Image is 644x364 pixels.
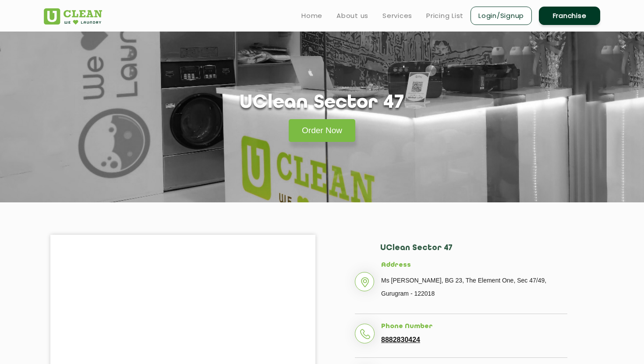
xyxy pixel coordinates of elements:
h2: UClean Sector 47 [380,244,567,262]
a: Order Now [289,119,355,142]
a: 8882830424 [381,336,420,344]
h1: UClean Sector 47 [240,92,404,114]
img: UClean Laundry and Dry Cleaning [44,8,102,25]
a: Login/Signup [471,7,532,25]
a: Services [382,11,412,21]
a: Franchise [539,7,600,25]
h5: Address [381,262,567,269]
a: Pricing List [426,11,464,21]
p: Ms [PERSON_NAME], BG 23, The Element One, Sec 47/49, Gurugram - 122018 [381,274,567,300]
h5: Phone Number [381,323,567,331]
a: About us [336,11,368,21]
a: Home [301,11,322,21]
